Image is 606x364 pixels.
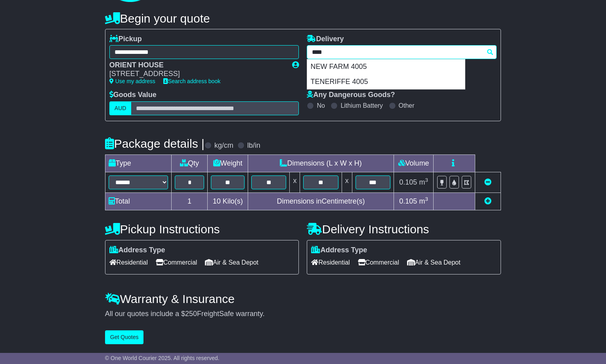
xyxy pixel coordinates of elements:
td: Type [105,154,171,172]
div: ORIENT HOUSE [109,61,285,70]
span: © One World Courier 2025. All rights reserved. [105,355,220,361]
h4: Delivery Instructions [307,223,501,236]
td: Kilo(s) [208,192,248,210]
typeahead: Please provide city [307,45,497,59]
td: 1 [171,192,208,210]
label: Pickup [109,35,142,44]
h4: Warranty & Insurance [105,292,501,305]
h4: Package details | [105,137,205,150]
a: Remove this item [484,178,491,186]
div: TENERIFFE 4005 [307,74,465,90]
span: Residential [311,256,350,269]
span: Commercial [358,256,399,269]
td: x [290,172,300,192]
label: Address Type [311,246,367,255]
a: Add new item [484,197,491,205]
button: Get Quotes [105,330,144,344]
td: Total [105,192,171,210]
a: Search address book [163,78,220,84]
td: Dimensions in Centimetre(s) [248,192,394,210]
a: Use my address [109,78,155,84]
sup: 3 [425,196,428,202]
span: m [419,197,428,205]
label: AUD [109,101,132,115]
span: 250 [185,310,197,318]
div: NEW FARM 4005 [307,59,465,74]
td: Dimensions (L x W x H) [248,154,394,172]
label: Address Type [109,246,165,255]
label: kg/cm [214,141,233,150]
sup: 3 [425,177,428,183]
div: All our quotes include a $ FreightSafe warranty. [105,310,501,318]
h4: Begin your quote [105,12,501,25]
label: Any Dangerous Goods? [307,91,395,99]
label: Lithium Battery [340,102,383,109]
label: lb/in [247,141,260,150]
span: 0.105 [399,178,417,186]
span: Air & Sea Depot [407,256,461,269]
label: Delivery [307,35,344,44]
span: 10 [213,197,221,205]
span: Air & Sea Depot [205,256,258,269]
td: Volume [394,154,434,172]
td: Weight [208,154,248,172]
label: No [317,102,325,109]
td: x [342,172,352,192]
span: m [419,178,428,186]
div: [STREET_ADDRESS] [109,70,285,78]
span: 0.105 [399,197,417,205]
label: Goods Value [109,91,157,99]
span: Commercial [156,256,197,269]
h4: Pickup Instructions [105,223,299,236]
span: Residential [109,256,148,269]
label: Other [399,102,415,109]
td: Qty [171,154,208,172]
